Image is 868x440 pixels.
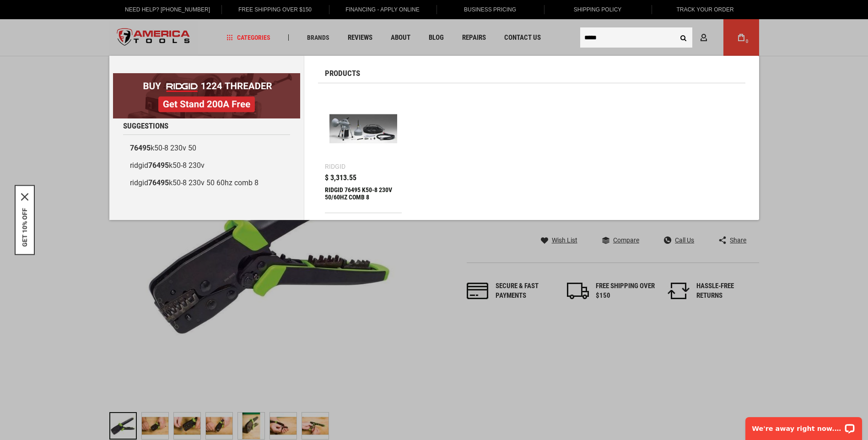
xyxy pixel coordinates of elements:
a: Brands [303,32,334,44]
div: Ridgid [325,163,345,170]
span: Categories [226,34,270,41]
span: Suggestions [123,122,168,130]
a: 76495k50-8 230v 50 [123,140,290,157]
img: RIDGID 76495 K50-8 230V 50/60HZ COMB 8 [329,95,398,163]
img: BOGO: Buy RIDGID® 1224 Threader, Get Stand 200A Free! [113,73,300,118]
span: Products [325,70,360,77]
button: Close [21,193,28,201]
b: 76495 [130,144,151,152]
span: $ 3,313.55 [325,174,356,182]
b: 76495 [148,178,169,187]
svg: close icon [21,193,28,201]
span: Brands [307,34,329,41]
div: RIDGID 76495 K50-8 230V 50/60HZ COMB 8 [325,186,402,208]
a: BOGO: Buy RIDGID® 1224 Threader, Get Stand 200A Free! [113,73,300,80]
iframe: LiveChat chat widget [739,411,868,440]
a: Categories [222,32,275,44]
a: ridgid76495k50-8 230v [123,157,290,174]
b: 76495 [148,161,169,170]
button: Search [675,29,692,46]
button: GET 10% OFF [21,208,28,247]
a: ridgid76495k50-8 230v 50 60hz comb 8 [123,174,290,192]
a: RIDGID 76495 K50-8 230V 50/60HZ COMB 8 Ridgid $ 3,313.55 RIDGID 76495 K50-8 230V 50/60HZ COMB 8 [325,90,402,213]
